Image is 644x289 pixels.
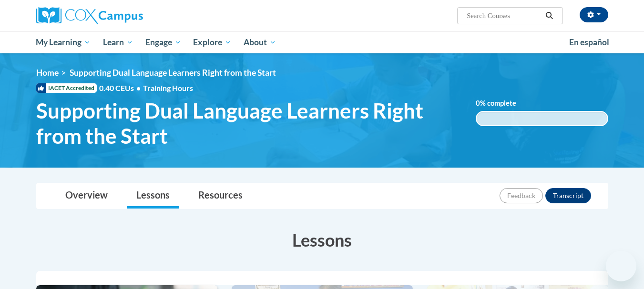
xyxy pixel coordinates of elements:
span: Training Hours [143,83,193,92]
span: Explore [193,37,231,48]
label: % complete [476,98,531,109]
span: Supporting Dual Language Learners Right from the Start [36,98,462,149]
span: Engage [145,37,181,48]
button: Feedback [500,188,543,203]
a: Cox Campus [36,7,217,24]
span: Supporting Dual Language Learners Right from the Start [70,68,276,78]
div: Main menu [22,31,623,53]
a: Overview [56,183,117,209]
a: Engage [139,31,187,53]
button: Account Settings [580,7,608,22]
h3: Lessons [36,228,608,252]
a: Resources [189,183,252,209]
span: 0.40 CEUs [99,83,143,93]
input: Search Courses [466,10,542,21]
span: About [244,37,276,48]
a: Home [36,68,59,78]
span: My Learning [36,37,91,48]
button: Transcript [545,188,591,203]
button: Search [542,10,556,21]
span: 0 [476,99,480,107]
a: Lessons [127,183,179,209]
iframe: Button to launch messaging window [606,251,636,281]
span: En español [569,37,609,47]
span: • [136,83,141,92]
a: My Learning [30,31,97,53]
span: Learn [103,37,133,48]
a: Explore [187,31,237,53]
span: IACET Accredited [36,83,97,93]
a: En español [563,32,615,52]
img: Cox Campus [36,7,143,24]
a: About [237,31,282,53]
a: Learn [97,31,139,53]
